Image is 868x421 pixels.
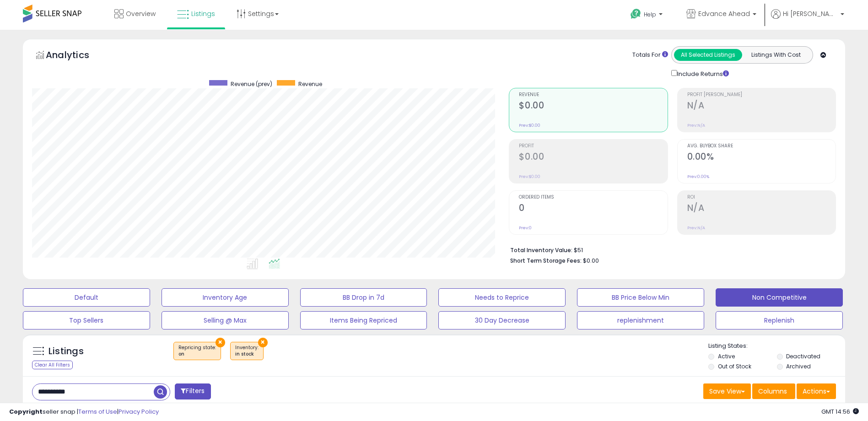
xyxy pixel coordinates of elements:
button: All Selected Listings [674,49,742,61]
div: Include Returns [664,68,740,79]
small: Prev: $0.00 [519,123,540,128]
button: Selling @ Max [162,311,289,329]
label: Out of Stock [718,362,751,370]
small: Prev: 0.00% [687,174,709,179]
i: Get Help [630,8,642,20]
h2: 0 [519,203,667,215]
label: Active [718,352,735,360]
div: in stock [235,351,259,357]
h5: Analytics [46,49,107,64]
small: Prev: 0 [519,225,532,231]
div: seller snap | | [9,408,159,416]
span: Inventory : [235,344,259,358]
span: Columns [758,387,787,396]
h2: N/A [687,203,836,215]
button: × [258,338,268,347]
h2: $0.00 [519,100,667,113]
span: Revenue (prev) [231,80,272,88]
label: Archived [786,362,811,370]
button: Inventory Age [162,288,289,307]
p: Listing States: [708,342,845,351]
h2: N/A [687,100,836,113]
button: BB Drop in 7d [300,288,427,307]
a: Terms of Use [78,407,117,416]
span: Revenue [298,80,322,88]
small: Prev: $0.00 [519,174,540,179]
span: Edvance Ahead [698,9,750,18]
button: Top Sellers [23,311,150,329]
b: Short Term Storage Fees: [510,257,582,264]
span: Avg. Buybox Share [687,144,836,149]
small: Prev: N/A [687,123,705,128]
span: Repricing state : [178,344,216,358]
button: replenishment [577,311,704,329]
span: Listings [191,9,215,18]
div: Totals For [632,51,668,59]
button: Listings With Cost [742,49,810,61]
button: Needs to Reprice [438,288,566,307]
button: Columns [752,383,795,399]
button: Filters [175,383,210,399]
b: Total Inventory Value: [510,246,572,254]
button: × [216,338,225,347]
div: Clear All Filters [32,361,73,369]
button: Replenish [716,311,843,329]
span: Ordered Items [519,195,667,200]
strong: Copyright [9,407,43,416]
div: on [178,351,216,357]
span: ROI [687,195,836,200]
span: 2025-08-13 14:56 GMT [821,407,859,416]
button: Actions [797,383,836,399]
a: Hi [PERSON_NAME] [771,9,844,30]
span: Hi [PERSON_NAME] [783,9,838,18]
h2: 0.00% [687,151,836,164]
button: Save View [703,383,751,399]
button: BB Price Below Min [577,288,704,307]
span: Profit [PERSON_NAME] [687,92,836,97]
span: Help [644,11,656,18]
button: Default [23,288,150,307]
h2: $0.00 [519,151,667,164]
h5: Listings [49,345,84,358]
a: Privacy Policy [119,407,159,416]
span: Overview [126,9,156,18]
small: Prev: N/A [687,225,705,231]
button: Non Competitive [716,288,843,307]
li: $51 [510,244,829,255]
span: Profit [519,144,667,149]
span: $0.00 [583,256,599,265]
a: Help [623,1,672,30]
button: Items Being Repriced [300,311,427,329]
button: 30 Day Decrease [438,311,566,329]
span: Revenue [519,92,667,97]
label: Deactivated [786,352,820,360]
